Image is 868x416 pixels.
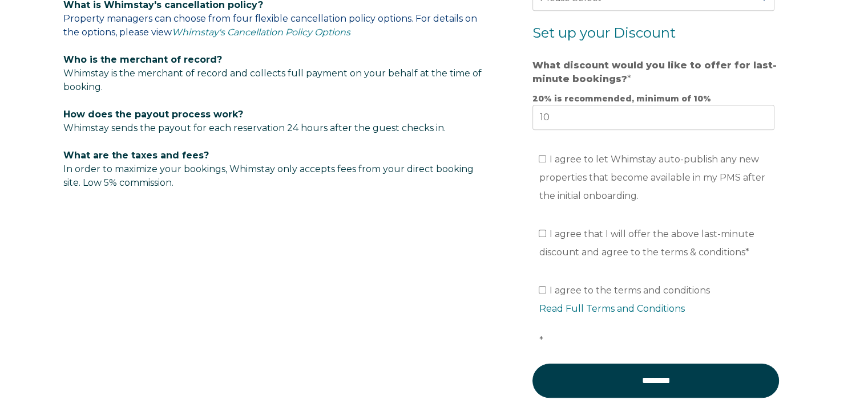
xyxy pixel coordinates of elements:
[539,285,781,346] span: I agree to the terms and conditions
[539,230,546,237] input: I agree that I will offer the above last-minute discount and agree to the terms & conditions*
[63,123,446,133] span: Whimstay sends the payout for each reservation 24 hours after the guest checks in.
[539,229,754,258] span: I agree that I will offer the above last-minute discount and agree to the terms & conditions
[63,150,209,161] span: What are the taxes and fees?
[63,150,474,188] span: In order to maximize your bookings, Whimstay only accepts fees from your direct booking site. Low...
[63,109,243,120] span: How does the payout process work?
[63,68,482,92] span: Whimstay is the merchant of record and collects full payment on your behalf at the time of booking.
[63,54,222,65] span: Who is the merchant of record?
[539,303,684,314] a: Read Full Terms and Conditions
[539,154,765,201] span: I agree to let Whimstay auto-publish any new properties that become available in my PMS after the...
[532,93,711,104] strong: 20% is recommended, minimum of 10%
[539,155,546,162] input: I agree to let Whimstay auto-publish any new properties that become available in my PMS after the...
[532,60,777,84] strong: What discount would you like to offer for last-minute bookings?
[172,27,350,38] a: Whimstay's Cancellation Policy Options
[532,25,676,41] span: Set up your Discount
[539,286,546,293] input: I agree to the terms and conditionsRead Full Terms and Conditions*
